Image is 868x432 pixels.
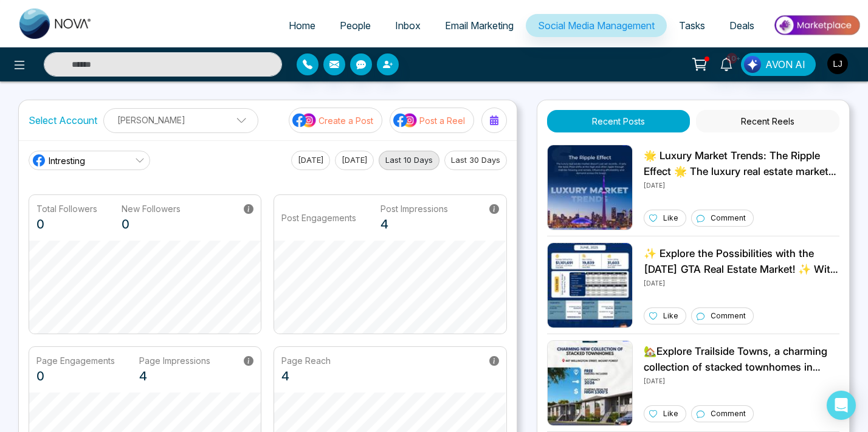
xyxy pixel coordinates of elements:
p: Total Followers [36,202,97,215]
button: social-media-iconCreate a Post [289,108,382,133]
span: AVON AI [765,57,805,72]
button: Recent Posts [547,110,691,132]
p: 4 [381,215,448,233]
img: social-media-icon [393,112,418,128]
span: Intresting [49,154,85,167]
p: Post Impressions [381,202,448,215]
button: social-media-iconPost a Reel [390,108,474,133]
a: Deals [717,14,766,37]
p: 0 [36,215,97,233]
button: AVON AI [741,53,816,76]
a: People [328,14,383,37]
p: 0 [122,215,181,233]
img: social-media-icon [292,112,317,128]
span: Home [289,19,315,32]
a: Tasks [667,14,717,37]
img: Market-place.gif [773,12,861,39]
p: 0 [36,367,115,385]
span: Deals [729,19,754,32]
p: [DATE] [644,277,839,288]
button: [DATE] [335,151,374,170]
button: Last 30 Days [444,151,507,170]
p: Post a Reel [419,114,465,127]
a: Inbox [383,14,433,37]
span: Email Marketing [445,19,514,32]
p: 4 [281,367,331,385]
img: Unable to load img. [547,145,633,230]
p: Page Reach [281,354,331,367]
p: New Followers [122,202,181,215]
a: Home [277,14,328,37]
img: Unable to load img. [547,242,633,328]
a: 10+ [712,53,741,74]
img: Nova CRM Logo [19,9,92,39]
p: Post Engagements [281,211,356,224]
p: ✨ Explore the Possibilities with the [DATE] GTA Real Estate Market! ✨ With an average selling pri... [644,246,839,277]
a: Email Marketing [433,14,526,37]
span: Social Media Management [538,19,655,32]
p: Comment [711,310,746,321]
label: Select Account [29,113,97,128]
img: User Avatar [827,53,848,74]
p: 🏡Explore Trailside Towns, a charming collection of stacked townhomes in [GEOGRAPHIC_DATA]. Live m... [644,344,839,375]
p: Comment [711,213,746,224]
p: [DATE] [644,179,839,190]
img: Unable to load img. [547,340,633,426]
span: Tasks [679,19,705,32]
p: Comment [711,408,746,419]
button: Recent Reels [696,110,839,132]
p: Like [663,408,678,419]
p: 🌟 Luxury Market Trends: The Ripple Effect 🌟 The luxury real estate market does more than break re... [644,148,839,179]
p: Page Impressions [139,354,210,367]
p: [PERSON_NAME] [111,110,250,130]
p: 4 [139,367,210,385]
span: 10+ [726,53,737,64]
span: Inbox [395,19,421,32]
a: Social Media Management [526,14,667,37]
img: Lead Flow [744,56,761,73]
p: [DATE] [644,375,839,386]
p: Page Engagements [36,354,115,367]
button: [DATE] [291,151,330,170]
button: Last 10 Days [379,151,439,170]
span: People [340,19,371,32]
div: Open Intercom Messenger [827,391,856,420]
p: Like [663,310,678,321]
p: Like [663,213,678,224]
p: Create a Post [319,114,373,127]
